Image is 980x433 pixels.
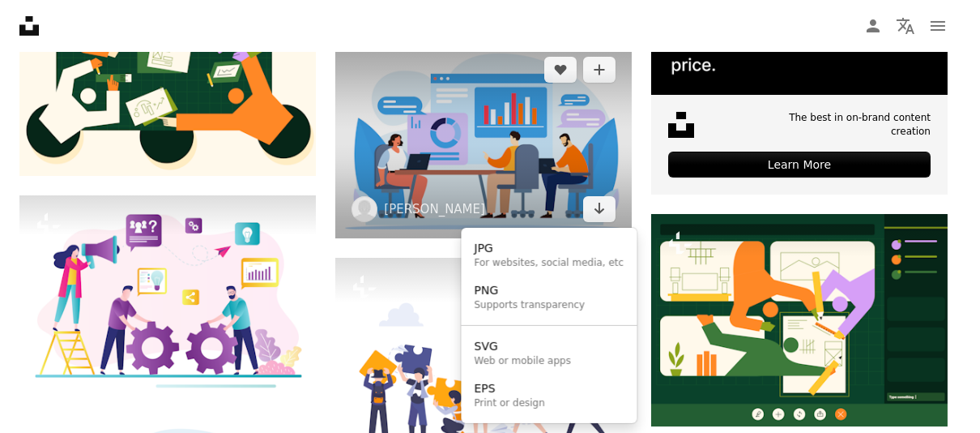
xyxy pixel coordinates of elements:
[474,339,570,355] div: SVG
[583,196,616,222] button: Choose download format
[474,381,544,397] div: EPS
[474,397,544,410] div: Print or design
[474,241,624,257] div: JPG
[474,299,585,312] div: Supports transparency
[474,355,570,368] div: Web or mobile apps
[474,257,624,270] div: For websites, social media, etc
[461,228,637,423] div: Choose download format
[474,283,585,299] div: PNG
